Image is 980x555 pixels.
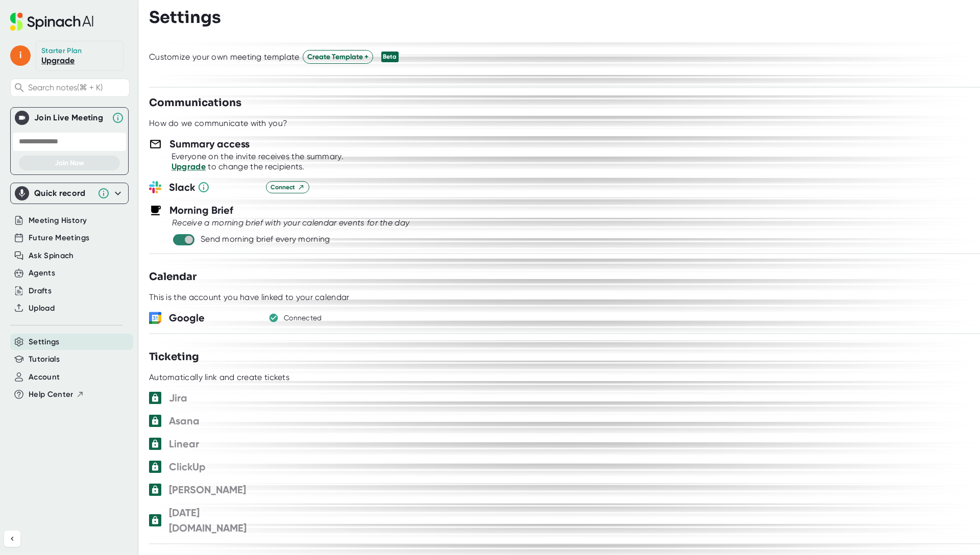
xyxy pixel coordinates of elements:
a: Upgrade [41,56,75,65]
div: Quick record [15,183,124,204]
span: i [10,45,31,66]
button: Account [29,371,60,383]
div: This is the account you have linked to your calendar [149,292,350,302]
span: Connect [271,183,305,192]
button: Help Center [29,389,84,400]
div: Send morning brief every morning [201,234,330,244]
button: Ask Spinach [29,250,74,262]
div: Everyone on the invite receives the summary. [171,152,980,162]
h3: Settings [149,8,221,27]
img: wORq9bEjBjwFQAAAABJRU5ErkJggg== [149,312,161,324]
div: Quick record [34,188,92,198]
h3: ClickUp [169,459,258,474]
div: Customize your own meeting template [149,52,300,62]
i: Receive a morning brief with your calendar events for the day [172,218,409,228]
div: Join Live MeetingJoin Live Meeting [15,108,124,128]
button: Upload [29,302,55,314]
h3: Linear [169,436,258,451]
h3: Jira [169,390,258,406]
span: Help Center [29,389,73,400]
button: Create Template + [303,50,373,64]
button: Tutorials [29,354,60,365]
div: Connected [284,314,322,323]
h3: Communications [149,95,241,111]
span: Join Now [55,159,84,167]
div: to change the recipients. [171,162,980,172]
h3: [DATE][DOMAIN_NAME] [169,505,258,536]
div: Starter Plan [41,46,82,56]
span: Search notes (⌘ + K) [28,83,127,92]
div: How do we communicate with you? [149,118,287,129]
button: Collapse sidebar [4,531,20,547]
button: Connect [266,181,309,193]
a: Upgrade [171,162,206,171]
div: Beta [381,52,399,62]
h3: Google [169,310,258,325]
button: Future Meetings [29,232,89,244]
button: Settings [29,336,60,348]
button: Agents [29,267,55,279]
img: Join Live Meeting [17,113,27,123]
button: Meeting History [29,215,87,226]
h3: Summary access [169,136,250,152]
button: Join Now [19,156,120,170]
h3: Slack [169,180,258,195]
span: Create Template + [307,52,369,62]
h3: [PERSON_NAME] [169,482,258,497]
h3: Asana [169,413,258,428]
div: Automatically link and create tickets [149,372,289,383]
h3: Morning Brief [169,203,233,218]
h3: Calendar [149,269,197,285]
button: Drafts [29,285,52,297]
div: Join Live Meeting [34,113,107,123]
h3: Ticketing [149,349,199,365]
